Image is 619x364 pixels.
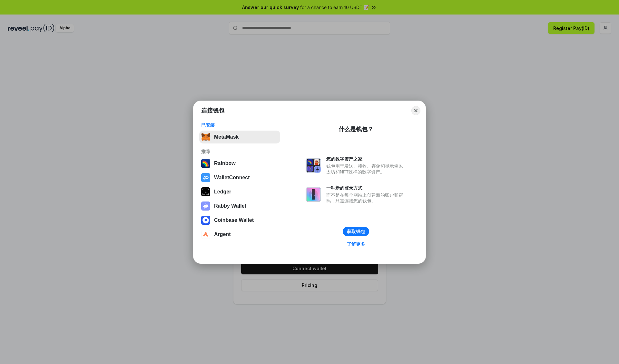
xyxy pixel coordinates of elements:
[339,125,373,133] div: 什么是钱包？
[201,149,278,154] div: 推荐
[201,159,210,168] img: svg+xml,%3Csvg%20width%3D%22120%22%20height%3D%22120%22%20viewBox%3D%220%200%20120%20120%22%20fil...
[347,241,365,247] div: 了解更多
[214,161,236,166] div: Rainbow
[199,228,280,241] button: Argent
[199,157,280,170] button: Rainbow
[214,189,231,195] div: Ledger
[199,185,280,198] button: Ledger
[343,227,369,236] button: 获取钱包
[326,192,406,204] div: 而不是在每个网站上创建新的账户和密码，只需连接您的钱包。
[199,200,280,212] button: Rabby Wallet
[306,158,321,173] img: svg+xml,%3Csvg%20xmlns%3D%22http%3A%2F%2Fwww.w3.org%2F2000%2Fsvg%22%20fill%3D%22none%22%20viewBox...
[214,175,250,181] div: WalletConnect
[214,231,231,237] div: Argent
[201,133,210,142] img: svg+xml,%3Csvg%20fill%3D%22none%22%20height%3D%2233%22%20viewBox%3D%220%200%2035%2033%22%20width%...
[214,203,246,209] div: Rabby Wallet
[199,171,280,184] button: WalletConnect
[326,163,406,175] div: 钱包用于发送、接收、存储和显示像以太坊和NFT这样的数字资产。
[214,217,254,223] div: Coinbase Wallet
[411,106,420,115] button: Close
[201,187,210,196] img: svg+xml,%3Csvg%20xmlns%3D%22http%3A%2F%2Fwww.w3.org%2F2000%2Fsvg%22%20width%3D%2228%22%20height%3...
[306,187,321,202] img: svg+xml,%3Csvg%20xmlns%3D%22http%3A%2F%2Fwww.w3.org%2F2000%2Fsvg%22%20fill%3D%22none%22%20viewBox...
[199,214,280,227] button: Coinbase Wallet
[201,202,210,211] img: svg+xml,%3Csvg%20xmlns%3D%22http%3A%2F%2Fwww.w3.org%2F2000%2Fsvg%22%20fill%3D%22none%22%20viewBox...
[201,216,210,225] img: svg+xml,%3Csvg%20width%3D%2228%22%20height%3D%2228%22%20viewBox%3D%220%200%2028%2028%22%20fill%3D...
[343,240,369,248] a: 了解更多
[201,173,210,182] img: svg+xml,%3Csvg%20width%3D%2228%22%20height%3D%2228%22%20viewBox%3D%220%200%2028%2028%22%20fill%3D...
[347,229,365,234] div: 获取钱包
[199,131,280,143] button: MetaMask
[201,230,210,239] img: svg+xml,%3Csvg%20width%3D%2228%22%20height%3D%2228%22%20viewBox%3D%220%200%2028%2028%22%20fill%3D...
[201,122,278,128] div: 已安装
[326,185,406,191] div: 一种新的登录方式
[201,107,224,114] h1: 连接钱包
[326,156,406,162] div: 您的数字资产之家
[214,134,239,140] div: MetaMask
